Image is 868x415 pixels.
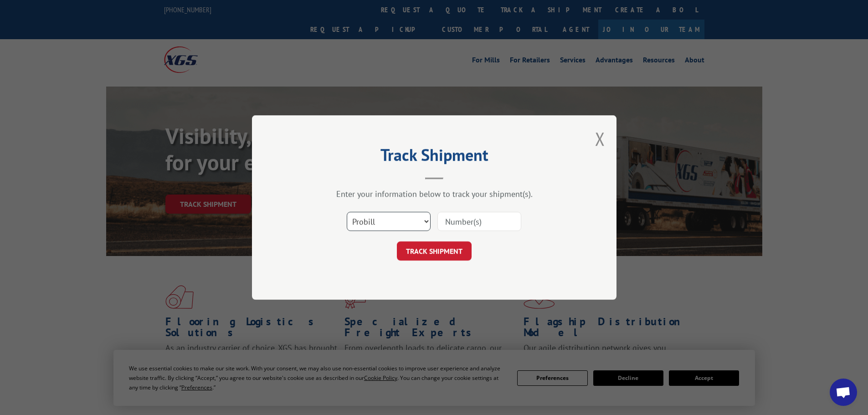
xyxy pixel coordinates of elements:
[437,212,521,231] input: Number(s)
[298,149,571,166] h2: Track Shipment
[830,379,857,406] div: Open chat
[397,241,472,261] button: TRACK SHIPMENT
[595,127,605,151] button: Close modal
[298,189,571,199] div: Enter your information below to track your shipment(s).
